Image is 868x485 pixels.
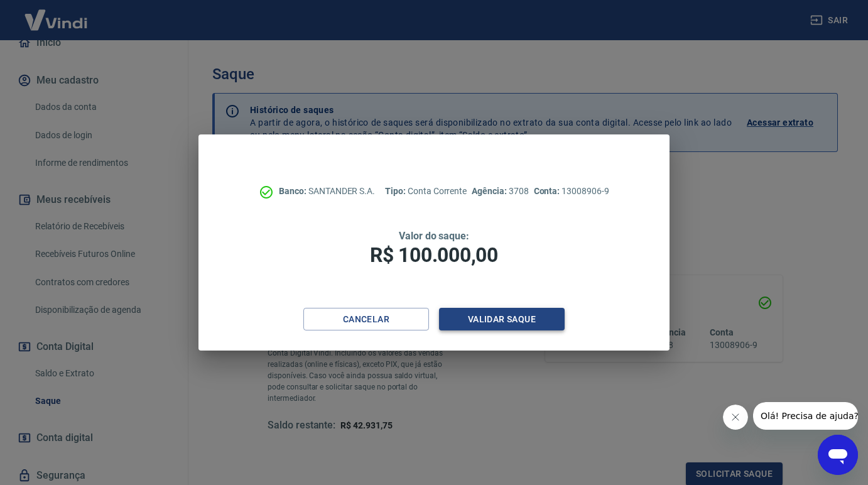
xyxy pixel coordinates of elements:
span: Olá! Precisa de ajuda? [8,9,106,19]
p: 3708 [472,185,528,198]
p: SANTANDER S.A. [279,185,375,198]
p: 13008906-9 [534,185,609,198]
button: Cancelar [303,308,429,331]
span: Valor do saque: [399,230,469,242]
span: Agência: [472,186,509,196]
span: R$ 100.000,00 [370,243,498,267]
span: Tipo: [385,186,408,196]
span: Conta: [534,186,562,196]
iframe: Close message [723,405,748,430]
button: Validar saque [439,308,565,331]
iframe: Message from company [753,402,858,430]
span: Banco: [279,186,308,196]
iframe: Button to launch messaging window [818,435,858,475]
p: Conta Corrente [385,185,467,198]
